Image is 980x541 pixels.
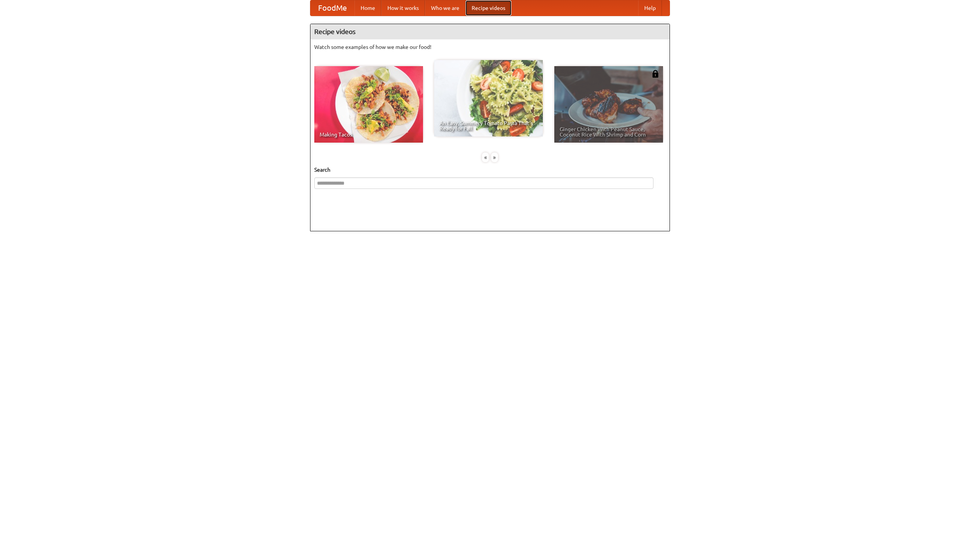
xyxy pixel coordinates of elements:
a: Making Tacos [314,66,423,143]
a: An Easy, Summery Tomato Pasta That's Ready for Fall [434,60,543,136]
a: Help [638,0,662,16]
p: Watch some examples of how we make our food! [314,43,666,51]
h5: Search [314,166,666,174]
div: « [482,153,489,162]
h4: Recipe videos [310,24,670,39]
a: How it works [381,0,425,16]
img: 483408.png [652,70,659,78]
span: Making Tacos [320,132,418,137]
span: An Easy, Summery Tomato Pasta That's Ready for Fall [439,120,537,131]
div: » [491,153,498,162]
a: FoodMe [310,0,354,16]
a: Home [354,0,381,16]
a: Who we are [425,0,465,16]
a: Recipe videos [465,0,511,16]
